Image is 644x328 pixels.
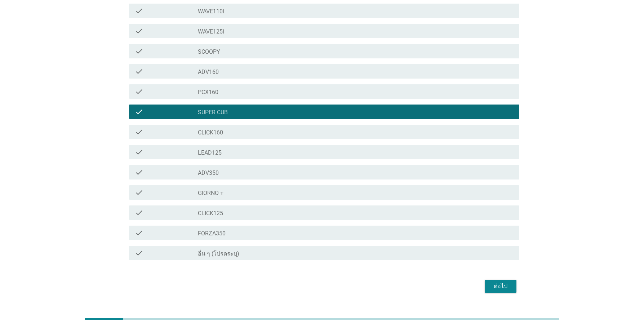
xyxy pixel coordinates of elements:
i: check [135,208,143,217]
label: อื่น ๆ (โปรดระบุ) [198,250,239,257]
i: check [135,6,143,15]
label: LEAD125 [198,149,222,156]
i: check [135,107,143,116]
div: ต่อไป [490,282,511,291]
button: ต่อไป [485,280,516,293]
label: WAVE110i [198,8,224,15]
label: CLICK160 [198,129,223,136]
label: ADV350 [198,169,219,177]
i: check [135,229,143,237]
label: PCX160 [198,89,218,96]
label: SUPER CUB [198,109,228,116]
i: check [135,148,143,156]
i: check [135,249,143,257]
i: check [135,27,143,35]
label: CLICK125 [198,210,223,217]
i: check [135,67,143,76]
i: check [135,47,143,56]
i: check [135,188,143,197]
label: SCOOPY [198,48,220,56]
i: check [135,168,143,177]
label: ADV160 [198,68,219,76]
label: GIORNO + [198,190,223,197]
i: check [135,128,143,136]
label: WAVE125i [198,28,224,35]
i: check [135,87,143,96]
label: FORZA350 [198,230,226,237]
